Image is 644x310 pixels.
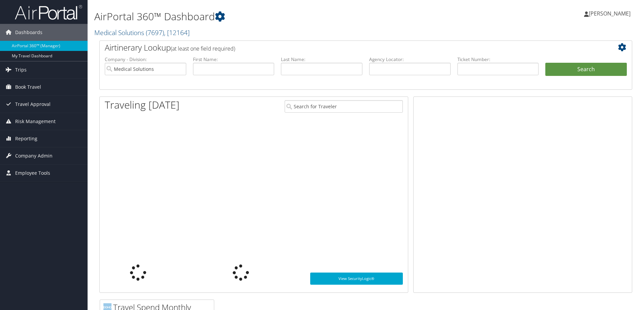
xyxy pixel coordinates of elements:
span: Trips [15,61,27,78]
h1: AirPortal 360™ Dashboard [94,9,456,24]
label: Agency Locator: [369,56,451,63]
span: ( 7697 ) [146,28,164,37]
a: View SecurityLogic® [310,273,403,285]
span: Reporting [15,130,37,147]
span: Book Travel [15,79,41,95]
span: Company Admin [15,147,53,164]
h1: Traveling [DATE] [105,98,180,112]
label: Last Name: [281,56,362,63]
img: airportal-logo.png [15,4,82,20]
span: Employee Tools [15,165,50,181]
span: Risk Management [15,113,56,130]
span: Dashboards [15,24,42,41]
span: Travel Approval [15,96,51,113]
label: Company - Division: [105,56,186,63]
a: Medical Solutions [94,28,190,37]
button: Search [545,63,627,76]
span: (at least one field required) [171,45,235,52]
a: [PERSON_NAME] [584,3,637,24]
span: [PERSON_NAME] [589,10,631,17]
input: Search for Traveler [285,100,403,113]
label: First Name: [193,56,275,63]
span: , [ 12164 ] [164,28,190,37]
h2: Airtinerary Lookup [105,42,582,53]
label: Ticket Number: [457,56,539,63]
